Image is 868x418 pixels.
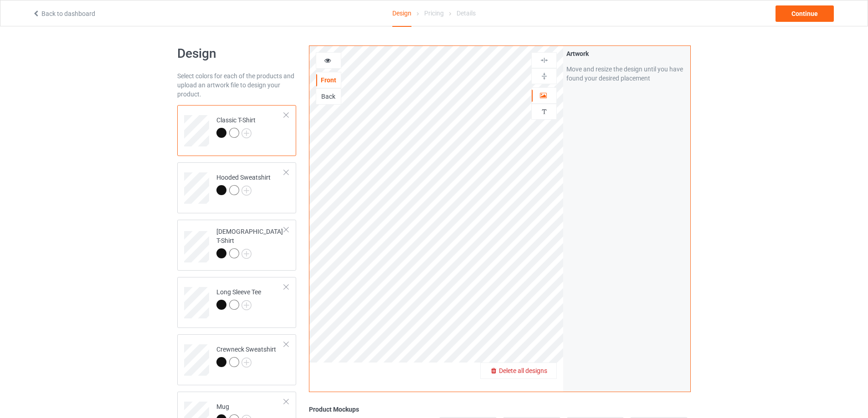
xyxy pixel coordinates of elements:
[424,0,444,26] div: Pricing
[216,287,261,309] div: Long Sleeve Tee
[241,249,252,259] img: svg+xml;base64,PD94bWwgdmVyc2lvbj0iMS4wIiBlbmNvZGluZz0iVVRGLTgiPz4KPHN2ZyB3aWR0aD0iMjJweCIgaGVpZ2...
[32,10,95,17] a: Back to dashboard
[177,105,296,156] div: Classic T-Shirt
[177,162,296,213] div: Hooded Sweatshirt
[566,65,687,83] div: Move and resize the design until you have found your desired placement
[776,5,834,22] div: Continue
[216,227,284,258] div: [DEMOGRAPHIC_DATA] T-Shirt
[457,0,476,26] div: Details
[177,45,296,62] h1: Design
[241,300,252,310] img: svg+xml;base64,PD94bWwgdmVyc2lvbj0iMS4wIiBlbmNvZGluZz0iVVRGLTgiPz4KPHN2ZyB3aWR0aD0iMjJweCIgaGVpZ2...
[241,128,252,138] img: svg+xml;base64,PD94bWwgdmVyc2lvbj0iMS4wIiBlbmNvZGluZz0iVVRGLTgiPz4KPHN2ZyB3aWR0aD0iMjJweCIgaGVpZ2...
[540,72,549,81] img: svg%3E%0A
[316,76,341,85] div: Front
[177,220,296,271] div: [DEMOGRAPHIC_DATA] T-Shirt
[177,334,296,385] div: Crewneck Sweatshirt
[241,186,252,196] img: svg+xml;base64,PD94bWwgdmVyc2lvbj0iMS4wIiBlbmNvZGluZz0iVVRGLTgiPz4KPHN2ZyB3aWR0aD0iMjJweCIgaGVpZ2...
[177,277,296,328] div: Long Sleeve Tee
[540,107,549,116] img: svg%3E%0A
[309,405,691,414] div: Product Mockups
[241,358,252,368] img: svg+xml;base64,PD94bWwgdmVyc2lvbj0iMS4wIiBlbmNvZGluZz0iVVRGLTgiPz4KPHN2ZyB3aWR0aD0iMjJweCIgaGVpZ2...
[499,367,547,374] span: Delete all designs
[540,56,549,65] img: svg%3E%0A
[566,49,687,58] div: Artwork
[392,0,411,27] div: Design
[316,92,341,101] div: Back
[216,173,271,195] div: Hooded Sweatshirt
[216,345,276,367] div: Crewneck Sweatshirt
[177,71,296,99] div: Select colors for each of the products and upload an artwork file to design your product.
[216,116,256,137] div: Classic T-Shirt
